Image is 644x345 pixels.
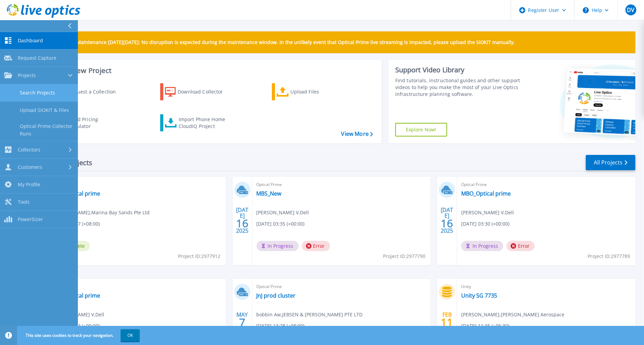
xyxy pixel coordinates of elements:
span: [PERSON_NAME] V , Dell [461,209,514,216]
span: [PERSON_NAME] , Marina Bay Sands Pte Ltd [52,209,150,216]
span: In Progress [257,241,299,251]
div: [DATE] 2025 [441,208,454,233]
span: 7 [239,319,245,325]
a: Cloud Pricing Calculator [49,114,125,131]
div: Find tutorials, instructional guides and other support videos to help you make the most of your L... [395,77,521,98]
span: Project ID: 2977789 [588,253,630,260]
button: OK [121,329,140,342]
a: Request a Collection [49,83,125,100]
span: Tools [18,199,30,205]
a: All Projects [586,155,635,170]
a: Explore Now! [395,123,447,136]
span: 11 [441,319,453,325]
div: FEB 2025 [441,310,454,335]
span: 16 [441,220,453,226]
span: Project ID: 2977912 [178,253,221,260]
a: MBO_Optical prime [461,190,511,197]
span: Unity [461,283,631,290]
span: Optical Prime [52,181,222,188]
span: Project ID: 2977790 [383,253,425,260]
span: Error [302,241,330,251]
span: [PERSON_NAME] V , Dell [257,209,309,216]
div: MAY 2025 [236,310,249,335]
span: Collectors [18,147,40,153]
span: PowerSizer [18,216,43,222]
span: [DATE] 03:30 (+00:00) [461,220,509,228]
p: Scheduled Maintenance [DATE][DATE]: No disruption is expected during the maintenance window. In t... [51,40,515,45]
div: Upload Files [291,85,345,99]
a: MBS_New [257,190,282,197]
div: [DATE] 2025 [236,208,249,233]
span: Projects [18,72,36,78]
a: View More [341,131,373,137]
span: This site uses cookies to track your navigation. [19,329,140,342]
a: JnJ prod cluster [257,292,296,299]
span: DV [627,7,634,13]
span: Error [507,241,535,251]
a: Unity SG 7735 [461,292,497,299]
span: Optical Prime [257,283,427,290]
span: Optical Prime [257,181,427,188]
div: Import Phone Home CloudIQ Project [179,116,232,130]
span: 16 [236,220,248,226]
span: Optical Prime [52,283,222,290]
span: My Profile [18,182,40,188]
span: [PERSON_NAME] , [PERSON_NAME] Aerospace [461,311,564,318]
span: bobbin Aw , JEBSEN & [PERSON_NAME] PTE LTD [257,311,363,318]
span: [DATE] 03:35 (+00:00) [257,220,305,228]
div: Download Collector [178,85,232,99]
div: Cloud Pricing Calculator [67,116,122,130]
span: In Progress [461,241,503,251]
span: [DATE] 11:35 (+05:30) [461,322,509,330]
div: Support Video Library [395,66,521,74]
a: Download Collector [160,83,236,100]
span: [DATE] 13:28 (+08:00) [257,322,305,330]
div: Request a Collection [68,85,123,99]
h3: Start a New Project [49,67,373,74]
span: Dashboard [18,38,43,44]
a: Upload Files [272,83,348,100]
span: Optical Prime [461,181,631,188]
span: Customers [18,164,42,170]
span: Request Capture [18,55,56,61]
